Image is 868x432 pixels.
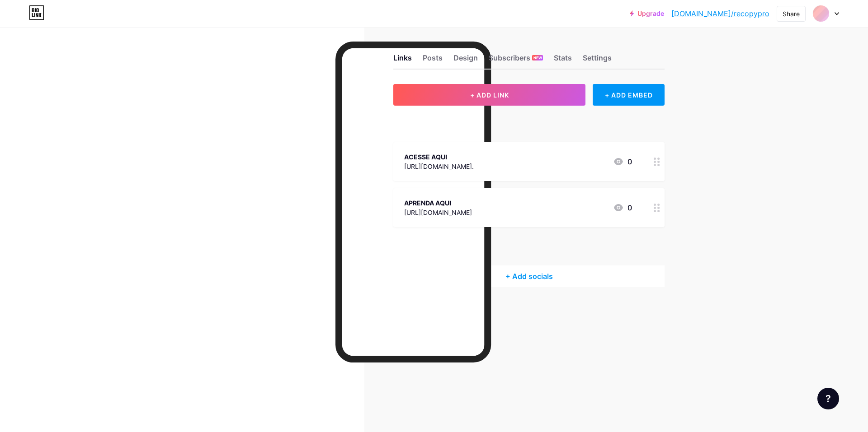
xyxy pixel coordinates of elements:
[393,52,412,69] div: Links
[583,52,612,69] div: Settings
[404,208,472,217] div: [URL][DOMAIN_NAME]
[489,52,543,69] div: Subscribers
[423,52,443,69] div: Posts
[783,9,800,19] div: Share
[393,84,585,106] button: + ADD LINK
[593,84,665,106] div: + ADD EMBED
[404,162,474,171] div: [URL][DOMAIN_NAME].
[453,52,478,69] div: Design
[470,91,509,99] span: + ADD LINK
[554,52,572,69] div: Stats
[613,202,632,213] div: 0
[613,156,632,167] div: 0
[404,152,474,162] div: ACESSE AQUI
[404,198,472,208] div: APRENDA AQUI
[533,55,542,60] span: NEW
[630,10,664,17] a: Upgrade
[393,249,665,258] div: SOCIALS
[393,265,665,287] div: + Add socials
[671,8,769,19] a: [DOMAIN_NAME]/recopypro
